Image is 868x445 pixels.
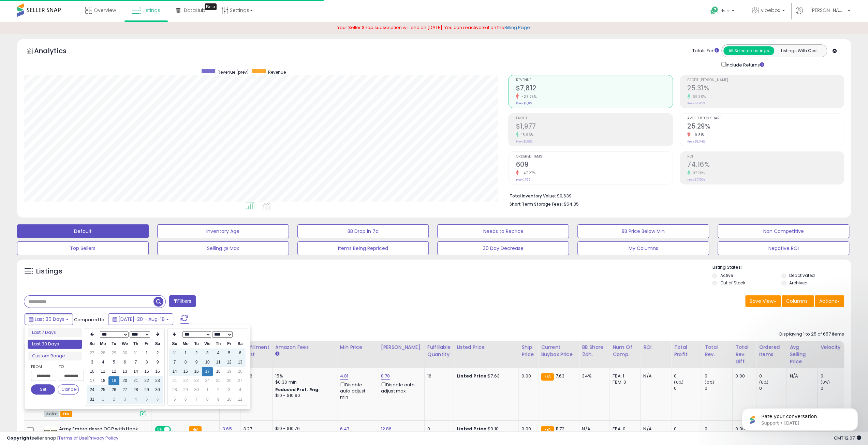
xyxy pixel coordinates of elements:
[17,241,149,255] button: Top Sellers
[213,367,224,376] td: 18
[687,78,844,82] span: Profit [PERSON_NAME]
[17,224,149,238] button: Default
[152,385,163,395] td: 30
[224,395,235,404] td: 10
[687,101,705,105] small: Prev: 14.95%
[779,331,844,338] div: Displaying 1 to 25 of 657 items
[141,395,152,404] td: 5
[87,376,98,385] td: 17
[7,435,32,441] strong: Copyright
[613,373,635,379] div: FBA: 1
[509,193,556,199] b: Total Inventory Value:
[7,435,118,442] div: seller snap | |
[509,201,562,207] b: Short Term Storage Fees:
[687,155,844,159] span: ROI
[805,7,845,14] span: Hi [PERSON_NAME]
[180,385,191,395] td: 29
[169,385,180,395] td: 28
[180,339,191,348] th: Mo
[796,7,850,22] a: Hi [PERSON_NAME]
[213,348,224,358] td: 4
[521,373,533,379] div: 0.00
[141,358,152,367] td: 8
[789,272,815,278] label: Deactivated
[180,348,191,358] td: 1
[643,344,668,351] div: ROI
[519,94,536,99] small: -29.75%
[516,139,532,144] small: Prev: $1,662
[58,384,79,395] button: Cancel
[141,376,152,385] td: 22
[761,7,780,14] span: vibebox
[119,395,130,404] td: 3
[243,373,267,379] div: 3.06
[180,395,191,404] td: 6
[235,376,246,385] td: 27
[94,7,116,14] span: Overview
[224,358,235,367] td: 12
[169,395,180,404] td: 5
[437,224,569,238] button: Needs to Reprice
[87,395,98,404] td: 31
[275,351,279,357] small: Amazon Fees.
[169,358,180,367] td: 7
[759,380,768,385] small: (0%)
[275,373,332,379] div: 15%
[28,340,82,349] li: Last 30 Days
[98,385,108,395] td: 25
[87,339,98,348] th: Su
[224,385,235,395] td: 3
[202,339,213,348] th: We
[718,224,849,238] button: Non Competitive
[563,201,578,207] span: $54.35
[202,376,213,385] td: 24
[509,191,839,199] li: $9,639
[516,161,672,170] h2: 609
[108,313,173,325] button: [DATE]-20 - Aug-18
[98,376,108,385] td: 18
[202,395,213,404] td: 8
[130,376,141,385] td: 21
[213,385,224,395] td: 2
[716,61,773,69] div: Include Returns
[820,385,848,391] div: 0
[108,367,119,376] td: 12
[152,358,163,367] td: 9
[705,344,730,358] div: Total Rev.
[44,411,59,417] span: All listings currently available for purchase on Amazon
[613,379,635,385] div: FBM: 0
[205,3,217,10] div: Tooltip anchor
[268,69,286,75] span: Revenue
[60,411,72,417] span: FBA
[202,348,213,358] td: 3
[44,373,146,416] div: ASIN:
[705,373,732,379] div: 0
[437,241,569,255] button: 30 Day Decrease
[152,339,163,348] th: Sa
[674,380,683,385] small: (0%)
[275,387,320,392] b: Reduced Prof. Rng.
[98,395,108,404] td: 1
[191,358,202,367] td: 9
[218,69,249,75] span: Revenue (prev)
[191,339,202,348] th: Tu
[427,373,448,379] div: 16
[774,46,825,55] button: Listings With Cost
[25,313,73,325] button: Last 30 Days
[74,316,105,323] span: Compared to:
[745,295,781,307] button: Save View
[735,373,751,379] div: 0.00
[191,395,202,404] td: 7
[457,373,488,379] b: Listed Price:
[87,358,98,367] td: 3
[143,7,160,14] span: Listings
[340,381,373,401] div: Disable auto adjust min
[674,373,702,379] div: 0
[224,376,235,385] td: 26
[820,373,848,379] div: 0
[427,344,451,358] div: Fulfillable Quantity
[35,316,64,323] span: Last 30 Days
[297,241,429,255] button: Items Being Repriced
[516,122,672,132] h2: $1,977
